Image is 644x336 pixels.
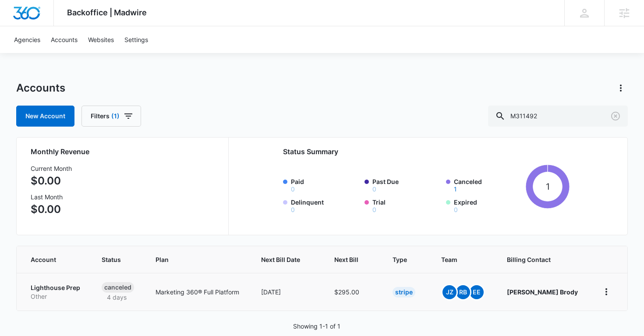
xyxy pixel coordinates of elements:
[372,198,441,213] label: Trial
[614,81,628,95] button: Actions
[283,146,570,157] h2: Status Summary
[31,192,72,202] h3: Last Month
[442,285,456,299] span: JZ
[156,255,240,264] span: Plan
[372,177,441,192] label: Past Due
[102,282,134,293] div: Canceled
[334,255,359,264] span: Next Bill
[119,26,153,53] a: Settings
[454,186,457,192] button: Canceled
[454,198,522,213] label: Expired
[599,285,613,299] button: home
[31,146,218,157] h2: Monthly Revenue
[488,106,628,127] input: Search
[31,283,81,301] a: Lighthouse PrepOther
[470,285,484,299] span: ee
[393,255,407,264] span: Type
[293,322,340,331] p: Showing 1-1 of 1
[31,255,68,264] span: Account
[16,81,65,95] h1: Accounts
[102,255,122,264] span: Status
[31,283,81,292] p: Lighthouse Prep
[261,255,301,264] span: Next Bill Date
[156,287,240,297] p: Marketing 360® Full Platform
[291,177,359,192] label: Paid
[31,173,72,189] p: $0.00
[546,181,550,192] tspan: 1
[291,198,359,213] label: Delinquent
[46,26,83,53] a: Accounts
[454,177,522,192] label: Canceled
[31,164,72,173] h3: Current Month
[456,285,470,299] span: RB
[393,287,415,297] div: Stripe
[441,255,473,264] span: Team
[83,26,119,53] a: Websites
[102,293,132,302] p: 4 days
[67,8,147,17] span: Backoffice | Madwire
[31,292,81,301] p: Other
[609,109,623,123] button: Clear
[81,106,141,127] button: Filters(1)
[324,273,382,311] td: $295.00
[31,202,72,217] p: $0.00
[9,26,46,53] a: Agencies
[111,113,120,119] span: (1)
[507,255,579,264] span: Billing Contact
[507,288,578,296] strong: [PERSON_NAME] Brody
[251,273,324,311] td: [DATE]
[16,106,74,127] a: New Account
